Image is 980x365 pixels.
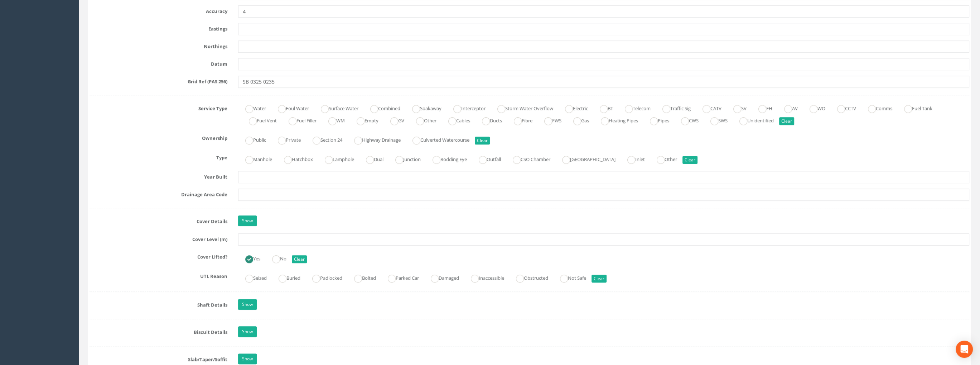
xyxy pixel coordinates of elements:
a: Show [238,215,257,226]
label: Slab/Taper/Soffit [84,354,233,363]
label: Heating Pipes [594,115,638,125]
label: FWS [537,115,561,125]
label: Storm Water Overflow [490,103,553,113]
label: SV [726,103,747,113]
label: Eastings [84,23,233,32]
label: Cables [441,115,470,125]
label: SWS [703,115,728,125]
button: Clear [292,255,307,263]
label: Comms [861,103,892,113]
label: Unidentified [732,115,774,125]
label: Damaged [424,272,459,283]
label: Traffic Sig [655,103,691,113]
label: Culverted Watercourse [405,134,469,144]
label: Gas [566,115,589,125]
label: FH [751,103,772,113]
label: Ducts [475,115,502,125]
label: Fuel Filler [281,115,317,125]
label: Datum [84,58,233,67]
label: AV [777,103,798,113]
label: Manhole [238,153,272,164]
label: Lamphole [318,153,354,164]
button: Clear [475,137,490,144]
label: Inlet [620,153,645,164]
label: CCTV [830,103,856,113]
label: No [265,253,286,263]
label: Fibre [507,115,532,125]
label: Type [84,152,233,161]
label: CWS [674,115,699,125]
label: Obstructed [509,272,548,283]
label: Soakaway [405,103,441,113]
label: Seized [238,272,267,283]
label: CATV [695,103,721,113]
label: Highway Drainage [347,134,401,144]
label: Outfall [472,153,501,164]
button: Clear [592,275,607,283]
label: WM [321,115,345,125]
label: UTL Reason [84,270,233,280]
label: Inaccessible [464,272,504,283]
label: Cover Details [84,215,233,225]
label: Ownership [84,132,233,142]
label: Drainage Area Code [84,189,233,198]
label: Pipes [643,115,669,125]
a: Show [238,299,257,310]
label: Dual [359,153,383,164]
label: Rodding Eye [425,153,467,164]
label: Public [238,134,266,144]
label: Hatchbox [277,153,313,164]
label: Empty [349,115,378,125]
div: Open Intercom Messenger [956,341,973,358]
a: Show [238,326,257,337]
label: Padlocked [305,272,342,283]
label: Parked Car [381,272,419,283]
label: Private [271,134,301,144]
label: Northings [84,41,233,50]
label: Grid Ref (PAS 256) [84,76,233,85]
label: Section 24 [305,134,342,144]
label: Bolted [347,272,376,283]
label: Surface Water [314,103,358,113]
label: Cover Lifted? [84,251,233,260]
label: Combined [363,103,400,113]
label: [GEOGRAPHIC_DATA] [555,153,615,164]
label: Buried [271,272,300,283]
label: Cover Level (m) [84,233,233,243]
label: Accuracy [84,5,233,15]
button: Clear [779,117,794,125]
label: BT [593,103,613,113]
label: Interceptor [446,103,486,113]
label: Fuel Tank [897,103,932,113]
button: Clear [682,156,697,164]
label: Year Built [84,171,233,180]
label: Other [650,153,677,164]
label: Yes [238,253,260,263]
label: Electric [558,103,588,113]
label: Other [409,115,436,125]
label: CSO Chamber [506,153,550,164]
label: WO [802,103,825,113]
label: Biscuit Details [84,326,233,336]
label: Junction [388,153,421,164]
label: Telecom [618,103,651,113]
label: GV [383,115,404,125]
label: Water [238,103,266,113]
label: Shaft Details [84,299,233,308]
label: Fuel Vent [242,115,277,125]
a: Show [238,354,257,364]
label: Service Type [84,103,233,112]
label: Not Safe [553,272,586,283]
label: Foul Water [271,103,309,113]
